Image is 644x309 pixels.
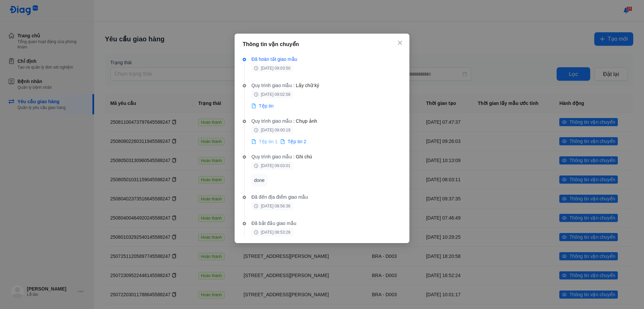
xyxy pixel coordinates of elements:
label: : Chụp ảnh [293,118,317,124]
span: file [280,139,285,144]
label: : Ghi chú [293,154,312,159]
div: Thông tin vận chuyển [243,40,401,48]
a: fileTệp tin [251,103,274,109]
label: Quy trình giao mẫu [251,83,292,88]
span: [DATE] 09:02:58 [251,90,293,99]
span: [DATE] 09:03:01 [251,162,293,170]
a: fileTệp tin 1 [251,138,278,145]
span: close [397,40,403,45]
span: [DATE] 08:53:28 [251,228,293,236]
a: fileTệp tin 2 [280,138,307,145]
span: clock-circle [254,230,258,234]
span: clock-circle [254,92,258,96]
span: Tệp tin 2 [288,138,307,145]
span: Tệp tin [259,103,274,109]
span: [DATE] 09:03:50 [251,64,293,72]
button: Close [396,39,404,47]
span: clock-circle [254,128,258,132]
label: Quy trình giao mẫu [251,154,292,159]
span: file [251,104,256,108]
div: done [251,174,267,187]
span: file [251,139,256,144]
label: Đã bắt đầu giao mẫu [251,221,296,226]
label: Đã đến địa điểm giao mẫu [251,194,308,200]
span: clock-circle [254,204,258,208]
label: Quy trình giao mẫu [251,118,292,124]
span: clock-circle [254,164,258,168]
span: Tệp tin 1 [259,138,278,145]
label: : Lấy chữ ký [293,83,319,88]
span: [DATE] 08:56:36 [251,202,293,210]
label: Đã hoàn tất giao mẫu [251,56,297,62]
span: clock-circle [254,66,258,70]
span: [DATE] 09:00:19 [251,126,293,134]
